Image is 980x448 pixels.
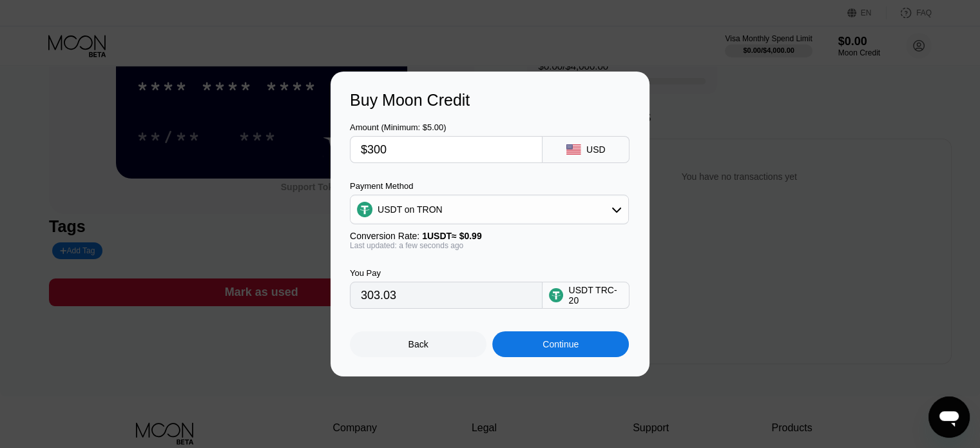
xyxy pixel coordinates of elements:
[928,396,970,438] iframe: Button to launch messaging window, conversation in progress
[361,137,532,162] input: $0.00
[350,91,630,110] div: Buy Moon Credit
[351,197,628,222] div: USDT on TRON
[586,144,606,155] div: USD
[492,331,629,357] div: Continue
[543,339,579,349] div: Continue
[350,231,629,241] div: Conversion Rate:
[350,268,543,278] div: You Pay
[350,331,486,357] div: Back
[350,181,629,191] div: Payment Method
[408,339,428,349] div: Back
[422,231,482,241] span: 1 USDT ≈ $0.99
[568,285,622,306] div: USDT TRC-20
[350,122,543,132] div: Amount (Minimum: $5.00)
[350,241,629,250] div: Last updated: a few seconds ago
[378,204,443,215] div: USDT on TRON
